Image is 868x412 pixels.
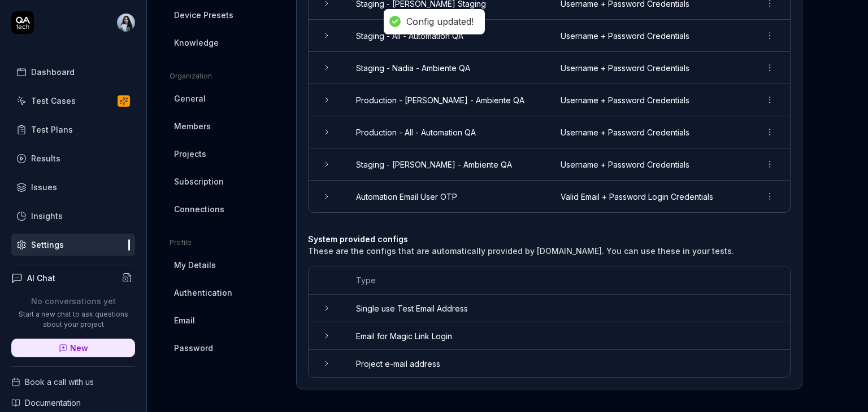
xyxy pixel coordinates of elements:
[549,84,749,116] td: Username + Password Credentials
[170,199,278,220] a: Connections
[170,238,278,248] div: Profile
[308,245,791,257] div: These are the configs that are automatically provided by [DOMAIN_NAME]. You can use these in your...
[11,397,135,409] a: Documentation
[11,295,135,307] p: No conversations yet
[170,5,278,25] a: Device Presets
[11,205,135,227] a: Insights
[170,310,278,331] a: Email
[117,14,135,32] img: d3b8c0a4-b2ec-4016-942c-38cd9e66fe47.jpg
[31,152,60,164] div: Results
[549,148,749,181] td: Username + Password Credentials
[174,93,206,104] span: General
[31,124,73,135] div: Test Plans
[345,116,549,148] td: Production - All - Automation QA
[345,266,790,295] th: Type
[549,52,749,84] td: Username + Password Credentials
[549,181,749,212] td: Valid Email + Password Login Credentials
[345,181,549,212] td: Automation Email User OTP
[170,282,278,303] a: Authentication
[31,239,64,251] div: Settings
[174,287,232,299] span: Authentication
[11,309,135,330] p: Start a new chat to ask questions about your project
[170,143,278,164] a: Projects
[11,90,135,112] a: Test Cases
[174,120,211,132] span: Members
[174,148,206,160] span: Projects
[406,16,474,28] div: Config updated!
[345,148,549,181] td: Staging - [PERSON_NAME] - Ambiente QA
[31,95,76,107] div: Test Cases
[345,322,790,350] td: Email for Magic Link Login
[345,84,549,116] td: Production - [PERSON_NAME] - Ambiente QA
[170,32,278,53] a: Knowledge
[345,350,790,377] td: Project e-mail address
[25,397,81,409] span: Documentation
[70,342,88,354] span: New
[11,339,135,357] a: New
[174,203,224,215] span: Connections
[174,9,233,21] span: Device Presets
[31,181,57,193] div: Issues
[11,61,135,83] a: Dashboard
[345,52,549,84] td: Staging - Nadia - Ambiente QA
[25,376,94,388] span: Book a call with us
[549,20,749,52] td: Username + Password Credentials
[308,233,791,245] h4: System provided configs
[345,295,790,322] td: Single use Test Email Address
[174,176,224,187] span: Subscription
[174,314,195,326] span: Email
[31,210,63,222] div: Insights
[170,71,278,81] div: Organization
[27,272,55,284] h4: AI Chat
[170,171,278,192] a: Subscription
[170,116,278,137] a: Members
[11,376,135,388] a: Book a call with us
[170,338,278,358] a: Password
[11,147,135,169] a: Results
[170,255,278,275] a: My Details
[11,234,135,256] a: Settings
[11,176,135,198] a: Issues
[174,37,219,49] span: Knowledge
[549,116,749,148] td: Username + Password Credentials
[11,119,135,141] a: Test Plans
[174,259,216,271] span: My Details
[174,342,213,354] span: Password
[31,66,75,78] div: Dashboard
[345,20,549,52] td: Staging - All - Automation QA
[170,88,278,109] a: General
